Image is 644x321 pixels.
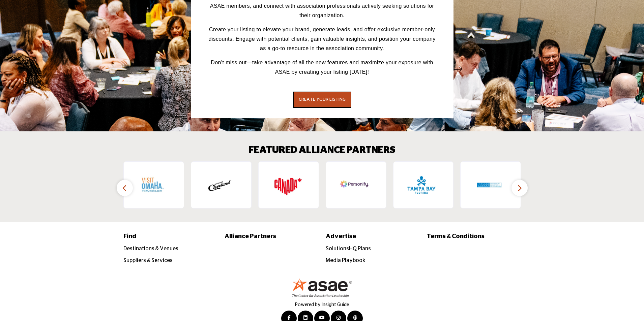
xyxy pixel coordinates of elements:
a: Find [123,232,217,241]
span: Create your listing to elevate your brand, generate leads, and offer exclusive member-only discou... [208,27,435,51]
a: Powered by Insight Guide [295,302,349,307]
a: Alliance Partners [225,232,319,241]
img: Greater Miami Convention and Visitors Bureau [474,170,504,200]
a: Terms & Conditions [427,232,521,241]
a: Suppliers & Services [123,258,173,263]
img: Visit Tampa Bay [406,170,437,200]
img: Personify [339,170,370,200]
a: Destinations & Venues [123,246,179,251]
img: No Site Logo [292,278,352,298]
span: CREATE YOUR LISTING [299,97,346,102]
img: Destination Canada Business Events [272,170,302,200]
img: Destination Cleveland [204,170,235,200]
button: CREATE YOUR LISTING [293,92,351,108]
span: Don’t miss out—take advantage of all the new features and maximize your exposure with ASAE by cre... [211,60,433,75]
a: Media Playbook [326,258,365,263]
a: SolutionsHQ Plans [326,246,371,251]
a: Advertise [326,232,420,241]
img: Visit Omaha [137,170,167,200]
h2: FEATURED ALLIANCE PARTNERS [248,145,396,156]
